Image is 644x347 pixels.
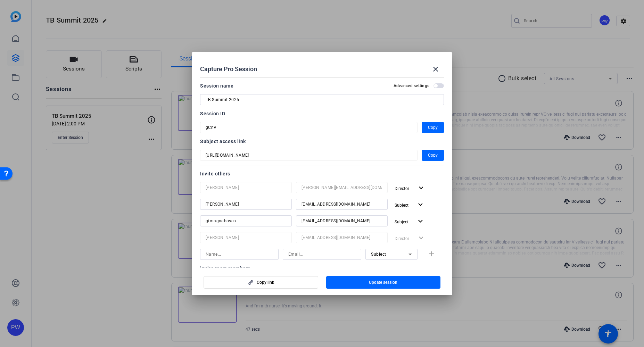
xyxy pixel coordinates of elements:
div: Invite others [200,170,444,178]
mat-icon: expand_more [417,184,426,192]
input: Name... [206,250,273,258]
h2: Advanced settings [394,83,429,89]
span: Copy [428,151,438,159]
input: Name... [206,183,286,192]
input: Session OTP [206,123,412,132]
span: Update session [369,280,397,285]
span: Copy [428,123,438,132]
div: Session ID [200,109,444,118]
input: Email... [302,200,382,208]
input: Email... [302,183,382,192]
input: Name... [206,233,286,242]
button: Copy [422,150,444,161]
button: Subject [392,199,428,211]
input: Enter Session Name [206,96,438,104]
span: Director [395,186,409,191]
input: Name... [206,217,286,225]
div: Capture Pro Session [200,61,444,77]
div: Subject access link [200,137,444,146]
div: Session name [200,82,233,90]
button: Subject [392,215,428,228]
mat-icon: close [431,65,440,73]
button: Copy link [204,276,318,289]
input: Session OTP [206,151,412,159]
input: Email... [302,233,382,242]
button: Director [392,182,428,195]
mat-icon: expand_more [416,200,425,209]
input: Email... [302,217,382,225]
span: Subject [395,220,408,224]
input: Email... [288,250,356,258]
button: Copy [422,122,444,133]
input: Name... [206,200,286,208]
span: Subject [395,203,408,208]
button: Update session [326,276,441,289]
mat-icon: expand_more [416,217,425,226]
span: Subject [371,252,386,257]
span: Copy link [257,280,274,285]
